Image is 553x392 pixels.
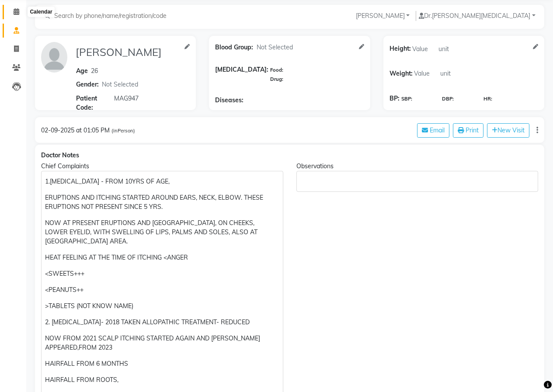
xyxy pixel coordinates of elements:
[45,375,279,385] p: HAIRFALL FROM ROOTS,
[74,42,181,62] input: Name
[41,42,67,73] img: profile
[41,151,538,160] div: Doctor Notes
[45,318,279,327] p: 2. [MEDICAL_DATA]- 2018 TAKEN ALLOPATHIC TREATMENT- REDUCED
[45,334,279,352] p: NOW FROM 2021 SCALP ITCHING STARTED AGAIN AND [PERSON_NAME] APPEARED,FROM 2023
[215,65,268,83] span: [MEDICAL_DATA]:
[113,91,181,105] input: Patient Code
[45,253,279,262] p: HEAT FEELING AT THE TIME OF ITCHING <ANGER
[416,11,538,21] button: Dr.[PERSON_NAME][MEDICAL_DATA]
[45,285,279,295] p: <PEANUTS++
[41,162,283,171] div: Chief Complaints
[419,12,432,20] span: Dr.
[270,76,283,82] span: Drug:
[215,43,253,52] span: Blood Group:
[487,123,529,138] button: New Visit
[76,67,88,75] span: Age
[76,126,110,134] span: at 01:05 PM
[111,128,135,134] span: (inPerson)
[390,94,400,103] span: BP:
[45,302,279,311] p: >TABLETS (NOT KNOW NAME)
[45,269,279,278] p: <SWEETS+++
[401,95,412,103] span: SBP:
[53,11,174,21] input: Search by phone/name/registration/code
[413,67,439,80] input: Value
[45,193,279,212] p: ERUPTIONS AND ITCHING STARTED AROUND EARS, NECK, ELBOW. THESE ERUPTIONS NOT PRESENT SINCE 5 YRS.
[453,123,483,138] button: Print
[45,359,279,368] p: HAIRFALL FROM 6 MONTHS
[437,42,463,56] input: unit
[466,126,479,134] span: Print
[296,162,539,171] div: Observations
[76,94,113,112] span: Patient Code:
[483,95,492,103] span: HR:
[411,42,437,56] input: Value
[439,67,465,80] input: unit
[45,219,279,246] p: NOW AT PRESENT ERUPTIONS AND [GEOGRAPHIC_DATA], ON CHEEKS, LOWER EYELID, WITH SWELLING OF LIPS, P...
[76,80,99,89] span: Gender:
[41,126,74,134] span: 02-09-2025
[353,11,413,21] button: [PERSON_NAME]
[430,126,445,134] span: Email
[442,95,454,103] span: DBP:
[28,7,54,17] div: Calendar
[390,67,413,80] span: Weight:
[270,67,283,73] span: Food:
[417,123,449,138] button: Email
[45,177,279,186] p: 1.[MEDICAL_DATA] - FROM 10YRS OF AGE,
[390,42,411,56] span: Height:
[296,171,539,192] div: Rich Text Editor, main
[215,96,243,105] span: Diseases:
